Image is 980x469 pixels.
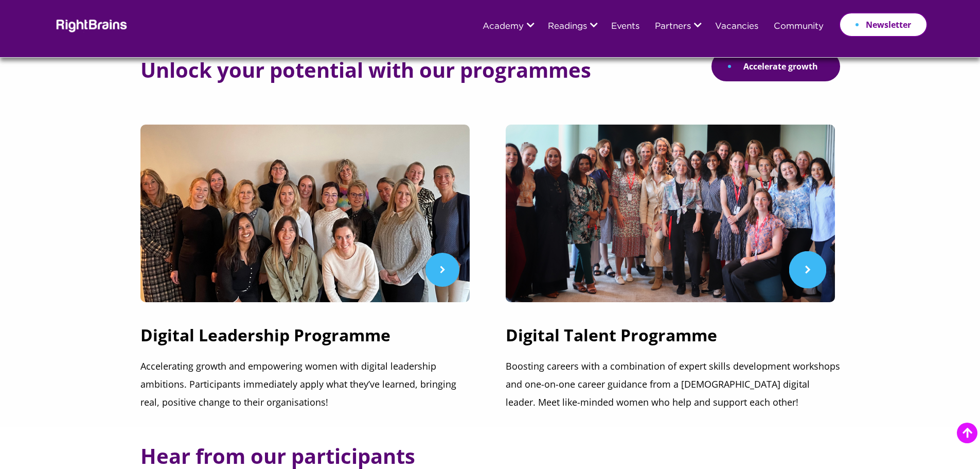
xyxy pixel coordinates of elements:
a: Newsletter [839,12,928,37]
a: Academy [483,22,524,31]
a: Digital Talent Programme [506,324,840,357]
a: Community [774,22,824,31]
h2: Unlock your potential with our programmes [140,59,591,81]
a: Digital Leadership Programme [140,324,475,357]
a: Events [611,22,639,31]
p: Accelerating growth and empowering women with digital leadership ambitions. Participants immediat... [140,357,475,411]
a: Partners [655,22,691,31]
p: Boosting careers with a combination of expert skills development workshops and one-on-one career ... [506,357,840,411]
a: Accelerate growth [711,51,840,81]
a: Vacancies [715,22,758,31]
img: Rightbrains [53,18,128,32]
a: Readings [548,22,587,31]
